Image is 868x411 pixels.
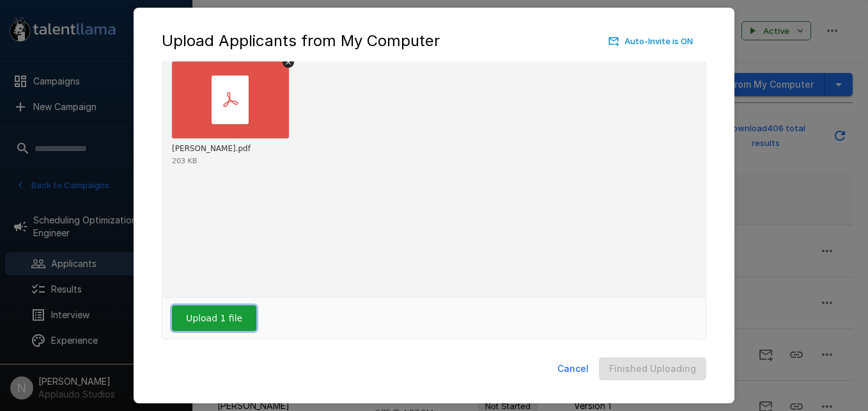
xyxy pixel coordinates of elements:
div: Upload Applicants from My Computer [162,31,706,51]
button: Upload 1 file [172,305,256,331]
div: sylvain.pdf [172,144,251,154]
button: Remove file [283,56,294,68]
div: Uppy Dashboard [162,19,706,339]
button: Cancel [552,357,594,381]
button: Auto-Invite is ON [606,31,696,51]
div: 203 KB [172,157,197,165]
